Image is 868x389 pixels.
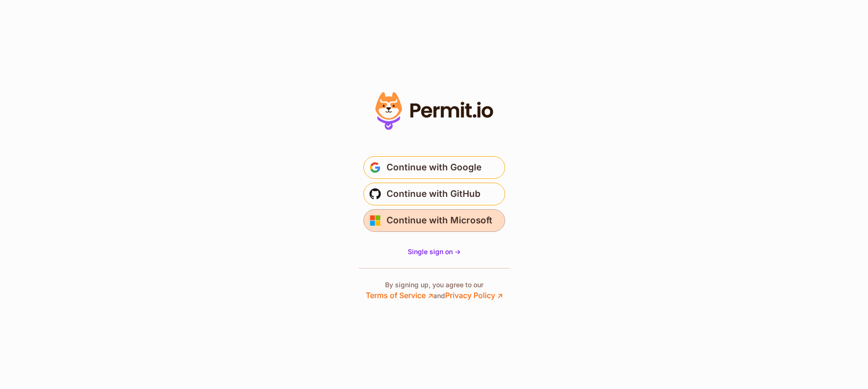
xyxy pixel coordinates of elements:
span: Continue with GitHub [387,186,481,202]
button: Continue with Google [363,156,505,179]
span: Continue with Microsoft [387,213,492,228]
button: Continue with GitHub [363,183,505,205]
p: By signing up, you agree to our and [366,280,503,301]
a: Privacy Policy ↗ [445,291,503,300]
span: Single sign on -> [408,248,461,256]
a: Terms of Service ↗ [366,291,433,300]
a: Single sign on -> [408,247,461,256]
button: Continue with Microsoft [363,209,505,232]
span: Continue with Google [387,160,481,175]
